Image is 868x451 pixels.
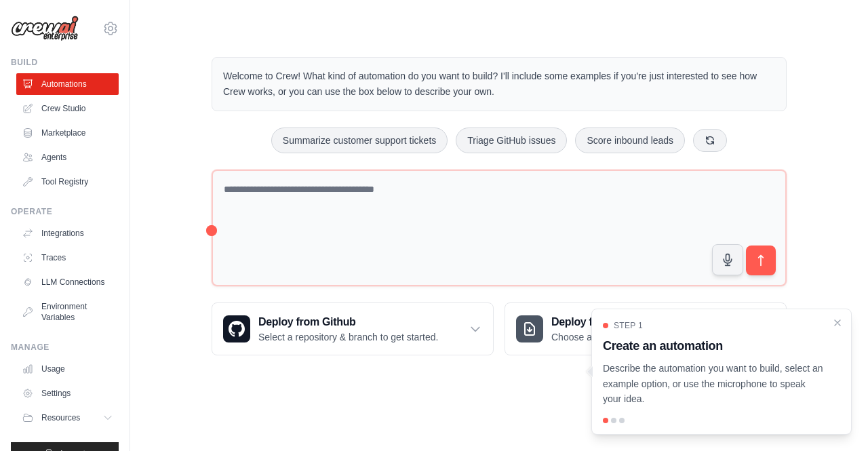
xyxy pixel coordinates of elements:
div: Operate [11,206,119,217]
button: Triage GitHub issues [456,128,567,153]
a: LLM Connections [16,271,119,293]
h3: Deploy from Github [258,314,438,330]
button: Close walkthrough [832,317,843,328]
div: Build [11,57,119,68]
button: Score inbound leads [575,128,685,153]
p: Choose a zip file to upload. [551,330,666,344]
a: Traces [16,247,119,269]
button: Resources [16,407,119,429]
a: Automations [16,73,119,95]
p: Describe the automation you want to build, select an example option, or use the microphone to spe... [603,361,824,407]
h3: Deploy from zip file [551,314,666,330]
a: Marketplace [16,122,119,144]
div: Manage [11,342,119,353]
img: Logo [11,16,79,41]
a: Environment Variables [16,296,119,328]
h3: Create an automation [603,336,824,355]
a: Crew Studio [16,98,119,119]
a: Agents [16,146,119,168]
a: Integrations [16,222,119,244]
a: Tool Registry [16,171,119,193]
a: Usage [16,358,119,380]
button: Summarize customer support tickets [271,128,448,153]
span: Step 1 [614,320,643,331]
a: Settings [16,383,119,404]
p: Select a repository & branch to get started. [258,330,438,344]
span: Resources [41,412,80,423]
p: Welcome to Crew! What kind of automation do you want to build? I'll include some examples if you'... [223,68,775,100]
